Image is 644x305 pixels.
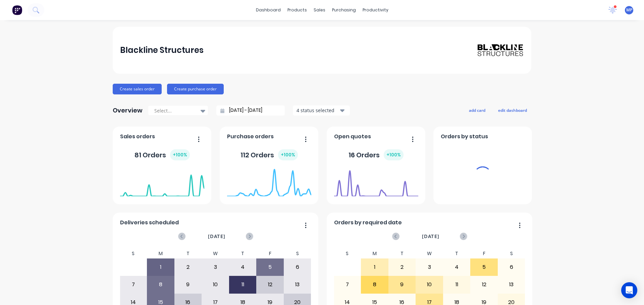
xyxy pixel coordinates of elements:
[278,149,298,160] div: + 100 %
[120,249,147,258] div: S
[120,133,155,141] span: Sales orders
[384,149,404,160] div: + 100 %
[388,249,416,258] div: T
[170,149,190,160] div: + 100 %
[477,44,524,57] img: Blackline Structures
[202,276,229,293] div: 10
[441,133,488,141] span: Orders by status
[284,276,311,293] div: 13
[147,249,174,258] div: M
[498,259,525,276] div: 6
[465,106,490,115] button: add card
[257,259,283,276] div: 5
[470,249,498,258] div: F
[229,249,257,258] div: T
[175,276,202,293] div: 9
[174,249,202,258] div: T
[416,276,443,293] div: 10
[284,249,311,258] div: S
[626,7,632,13] span: MP
[120,44,204,57] div: Blackline Structures
[113,104,143,117] div: Overview
[443,259,470,276] div: 4
[120,276,147,293] div: 7
[229,259,256,276] div: 4
[253,5,284,15] a: dashboard
[113,84,162,94] button: Create sales order
[443,276,470,293] div: 11
[135,149,190,160] div: 81 Orders
[175,259,202,276] div: 2
[329,5,359,15] div: purchasing
[227,133,274,141] span: Purchase orders
[297,107,339,114] div: 4 status selected
[202,249,229,258] div: W
[147,259,174,276] div: 1
[443,249,471,258] div: T
[167,84,224,94] button: Create purchase order
[202,259,229,276] div: 3
[147,276,174,293] div: 8
[494,106,531,115] button: edit dashboard
[361,276,388,293] div: 8
[498,276,525,293] div: 13
[284,259,311,276] div: 6
[422,233,439,240] span: [DATE]
[284,5,310,15] div: products
[256,249,284,258] div: F
[240,149,298,160] div: 112 Orders
[416,259,443,276] div: 3
[471,259,497,276] div: 5
[361,259,388,276] div: 1
[208,233,225,240] span: [DATE]
[498,249,525,258] div: S
[334,249,361,258] div: S
[389,259,416,276] div: 2
[334,133,371,141] span: Open quotes
[257,276,283,293] div: 12
[389,276,416,293] div: 9
[361,249,388,258] div: M
[348,149,404,160] div: 16 Orders
[293,105,350,116] button: 4 status selected
[359,5,392,15] div: productivity
[621,282,637,298] div: Open Intercom Messenger
[334,219,402,227] span: Orders by required date
[12,5,22,15] img: Factory
[334,276,361,293] div: 7
[310,5,329,15] div: sales
[229,276,256,293] div: 11
[471,276,497,293] div: 12
[416,249,443,258] div: W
